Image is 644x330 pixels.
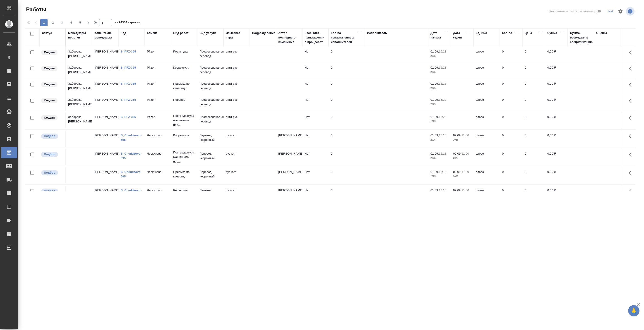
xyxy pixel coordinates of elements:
td: слово [473,186,500,202]
td: Нет [302,112,329,128]
td: слово [473,95,500,111]
td: англ-рус [223,47,250,63]
div: Заказ еще не согласован с клиентом, искать исполнителей рано [41,65,63,72]
p: Подбор [44,152,55,157]
span: 2 [49,20,57,25]
td: [PERSON_NAME] [92,112,118,128]
p: 16:18 [439,134,446,137]
p: Профессиональный перевод [199,98,221,107]
p: Черкизово [147,133,169,138]
p: Приёмка по качеству [173,81,195,91]
div: Ед. изм [476,31,487,35]
p: 11:00 [461,152,469,155]
div: Автор последнего изменения [278,31,300,44]
td: 0,00 ₽ [545,95,568,111]
td: Нет [302,167,329,183]
p: Создан [44,98,55,103]
p: 01.09, [430,152,439,155]
span: Посмотреть информацию [626,7,635,16]
p: 2025 [430,54,449,58]
p: 2025 [430,156,449,160]
p: 11:00 [461,134,469,137]
p: Подбор [44,170,55,175]
td: 0,00 ₽ [545,79,568,95]
span: Отобразить таблицу с оценками [548,9,594,14]
td: рус-кит [223,149,250,165]
button: Здесь прячутся важные кнопки [626,47,637,58]
button: Здесь прячутся важные кнопки [626,186,637,197]
td: 0 [329,63,365,79]
button: Здесь прячутся важные кнопки [626,112,637,123]
div: split button [606,8,615,15]
p: 2025 [453,174,471,179]
p: 2025 [430,86,449,91]
td: 0 [329,149,365,165]
td: слово [473,63,500,79]
button: Здесь прячутся важные кнопки [626,95,637,106]
a: S_PFZ-365 [121,66,136,69]
button: Здесь прячутся важные кнопки [626,131,637,142]
div: Сумма [547,31,557,35]
td: 0 [500,79,522,95]
a: S_Cherkizovo-695 [121,134,142,141]
td: 0 [500,95,522,111]
p: 2025 [430,119,449,124]
td: слово [473,131,500,147]
span: Настроить таблицу [615,6,626,17]
td: 0 [522,95,545,111]
p: 01.09, [430,134,439,137]
p: Перевод несрочный [199,133,221,142]
a: S_Cherkizovo-695 [121,170,142,178]
button: 5 [77,19,84,26]
td: 0 [329,112,365,128]
button: Здесь прячутся важные кнопки [626,149,637,160]
p: Pfizer [147,98,169,102]
div: Сумма, вошедшая в спецификацию [570,31,593,44]
p: 16:18 [439,189,446,192]
div: Можно подбирать исполнителей [41,170,63,176]
p: Заборова [PERSON_NAME] [68,65,90,74]
p: Создан [44,82,55,87]
td: слово [473,167,500,183]
td: 0 [329,79,365,95]
td: слово [473,47,500,63]
button: 4 [67,19,75,26]
p: Перевод несрочный [199,188,221,197]
p: Приёмка по качеству [173,170,195,179]
p: Pfizer [147,49,169,54]
td: Нет [302,63,329,79]
td: 0 [329,47,365,63]
p: 2025 [453,138,471,142]
td: [PERSON_NAME] [92,63,118,79]
td: 0 [500,47,522,63]
p: 01.09, [430,98,439,101]
a: S_PFZ-365 [121,98,136,101]
td: [PERSON_NAME] [276,131,302,147]
p: Pfizer [147,115,169,119]
p: 11:00 [461,189,469,192]
td: Нет [302,131,329,147]
td: 0 [500,131,522,147]
a: S_PFZ-365 [121,115,136,119]
p: Профессиональный перевод [199,49,221,58]
div: Дата начала [430,31,444,40]
p: 16:23 [439,98,446,101]
p: 01.09, [430,66,439,69]
td: 0,00 ₽ [545,47,568,63]
p: Перевод несрочный [199,151,221,160]
p: 16:18 [439,152,446,155]
div: Оценка [596,31,607,35]
td: англ-рус [223,95,250,111]
span: Работы [25,6,46,13]
div: Кол-во неназначенных исполнителей [331,31,358,44]
p: Постредактура машинного пер... [173,114,195,127]
p: 01.09, [430,82,439,85]
p: 11:00 [461,170,469,174]
td: 0 [522,149,545,165]
p: 16:18 [439,170,446,174]
p: 01.09, [430,189,439,192]
p: Перевод несрочный [199,170,221,179]
p: 2025 [453,156,471,160]
p: 02.09, [453,152,461,155]
td: 0,00 ₽ [545,149,568,165]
